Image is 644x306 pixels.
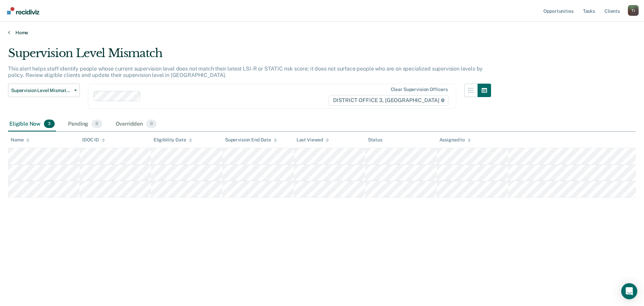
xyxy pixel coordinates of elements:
div: Pending0 [67,117,103,132]
div: IDOC ID [82,137,105,143]
div: Status [368,137,382,143]
div: Assigned to [439,137,471,143]
div: Open Intercom Messenger [621,283,637,299]
div: Supervision Level Mismatch [8,46,491,65]
div: Name [11,137,30,143]
span: Supervision Level Mismatch [11,88,71,93]
span: 3 [44,120,55,128]
button: Supervision Level Mismatch [8,84,80,97]
div: Overridden0 [114,117,158,132]
div: Last Viewed [297,137,329,143]
span: 0 [146,120,157,128]
div: Eligible Now3 [8,117,56,132]
img: Recidiviz [7,7,39,14]
span: DISTRICT OFFICE 3, [GEOGRAPHIC_DATA] [329,95,449,106]
span: 0 [92,120,102,128]
div: Clear supervision officers [391,87,448,92]
div: Supervision End Date [225,137,277,143]
a: Home [8,30,636,36]
div: T J [628,5,639,16]
p: This alert helps staff identify people whose current supervision level does not match their lates... [8,65,483,78]
div: Eligibility Date [154,137,192,143]
button: Profile dropdown button [628,5,639,16]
